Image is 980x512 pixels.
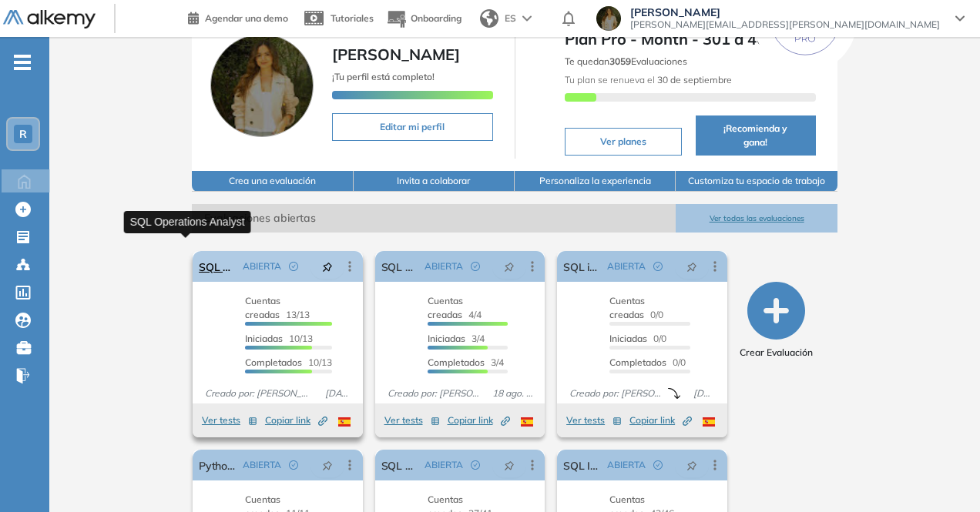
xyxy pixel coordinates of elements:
span: Evaluaciones abiertas [192,204,676,233]
span: ES [505,12,516,25]
button: pushpin [492,254,526,279]
span: Creado por: [PERSON_NAME] [381,387,486,400]
a: Python - Growth [199,450,237,480]
button: ¡Recomienda y gana! [696,115,816,156]
span: Onboarding [411,12,461,24]
span: Copiar link [448,413,510,427]
a: SQL Avanzado - Growth [381,450,419,480]
span: pushpin [322,260,333,273]
span: Tutoriales [331,12,374,24]
span: pushpin [686,459,697,471]
span: [DATE] [319,387,357,400]
span: [PERSON_NAME] [630,6,940,18]
span: ABIERTA [425,458,463,472]
span: ABIERTA [243,259,281,273]
span: Cuentas creadas [428,295,463,320]
img: ESP [338,417,351,427]
b: 3059 [609,55,631,67]
span: 10/13 [245,333,313,344]
a: SQL Growth E&A [381,251,419,282]
span: Completados [609,356,666,368]
button: Copiar link [448,411,510,430]
span: Copiar link [265,413,327,427]
span: Iniciadas [609,333,647,344]
span: Tu plan se renueva el [565,74,732,85]
span: Crear Evaluación [740,346,813,360]
span: 10/13 [245,356,332,368]
button: Ver tests [566,411,622,430]
button: pushpin [310,453,344,477]
span: R [19,128,27,140]
a: SQL integrador [563,251,601,282]
span: [DATE] [687,387,721,400]
img: arrow [522,15,532,22]
button: Ver tests [202,411,257,430]
a: SQL Intermedio- Growth [563,450,601,480]
span: pushpin [686,260,697,273]
span: Te quedan Evaluaciones [565,55,687,67]
span: ¡Tu perfil está completo! [332,71,435,82]
span: Creado por: [PERSON_NAME] [199,387,318,400]
button: pushpin [675,254,709,279]
span: 3/4 [428,333,485,344]
a: Agendar una demo [188,8,288,26]
span: check-circle [471,262,480,271]
span: Copiar link [629,413,692,427]
span: pushpin [322,459,333,471]
span: pushpin [504,260,515,273]
span: Iniciadas [245,333,283,344]
button: Crea una evaluación [192,171,353,192]
span: check-circle [289,460,298,470]
span: Completados [245,356,302,368]
span: check-circle [653,460,663,470]
button: pushpin [675,453,709,477]
span: [PERSON_NAME][EMAIL_ADDRESS][PERSON_NAME][DOMAIN_NAME] [630,18,940,31]
span: ABIERTA [243,458,281,472]
button: Invita a colaborar [354,171,515,192]
button: Onboarding [386,2,461,35]
span: pushpin [504,459,515,471]
b: 30 de septiembre [655,74,732,85]
img: Logo [3,10,96,29]
button: Ver tests [384,411,440,430]
span: 18 ago. 2025 [486,387,539,400]
span: check-circle [289,262,298,271]
span: ABIERTA [607,259,646,273]
a: SQL Operations Analyst [199,251,237,282]
span: Iniciadas [428,333,465,344]
div: SQL Operations Analyst [124,211,251,233]
span: [PERSON_NAME] [332,45,460,64]
img: ESP [521,417,533,427]
button: Customiza tu espacio de trabajo [676,171,837,192]
img: Foto de perfil [210,34,314,137]
button: Copiar link [629,411,692,430]
span: check-circle [653,262,663,271]
button: Copiar link [265,411,327,430]
button: Ver planes [565,128,682,156]
span: 13/13 [245,295,310,320]
button: Personaliza la experiencia [515,171,676,192]
span: 3/4 [428,356,504,368]
span: ABIERTA [425,259,463,273]
span: Cuentas creadas [609,295,645,320]
i: - [14,61,31,64]
span: 0/0 [609,333,666,344]
button: Crear Evaluación [740,282,813,360]
span: 0/0 [609,295,663,320]
span: ABIERTA [607,458,646,472]
button: Ver todas las evaluaciones [676,204,837,233]
span: Agendar una demo [205,12,288,24]
button: Editar mi perfil [332,113,492,141]
span: 4/4 [428,295,482,320]
span: Creado por: [PERSON_NAME] [563,387,667,400]
span: Cuentas creadas [245,295,280,320]
button: pushpin [492,453,526,477]
span: check-circle [471,460,480,470]
span: Completados [428,356,485,368]
button: pushpin [310,254,344,279]
span: 0/0 [609,356,686,368]
img: ESP [703,417,715,427]
img: world [480,9,498,28]
span: Plan Pro - Month - 301 a 400 [565,28,816,51]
